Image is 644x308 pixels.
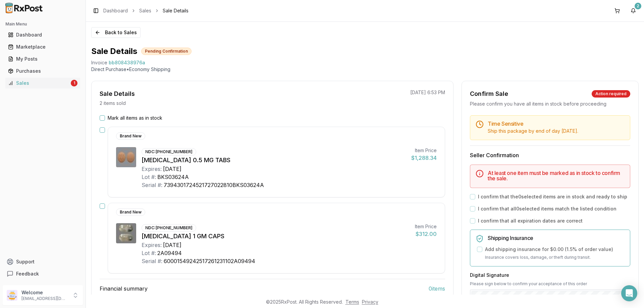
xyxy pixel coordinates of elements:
[116,132,145,140] div: Brand New
[470,281,630,287] p: Please sign below to confirm your acceptance of this order
[5,77,80,89] a: Sales1
[478,193,627,200] label: I confirm that the 0 selected items are in stock and ready to ship
[139,7,151,14] a: Sales
[3,29,83,40] button: Dashboard
[411,154,437,162] div: $1,288.34
[142,165,162,173] div: Expires:
[362,299,378,305] a: Privacy
[21,289,68,296] p: Welcome
[142,249,156,257] div: Lot #:
[116,223,136,243] img: Vascepa 1 GM CAPS
[91,59,107,66] div: Invoice
[415,223,437,230] div: Item Price
[100,89,135,99] div: Sale Details
[415,230,437,238] div: $312.00
[163,7,189,14] span: Sale Details
[3,54,83,64] button: My Posts
[157,173,189,181] div: BKS03624A
[592,90,630,98] div: Action required
[5,53,80,65] a: My Posts
[142,241,162,249] div: Expires:
[485,254,625,261] p: Insurance covers loss, damage, or theft during transit.
[142,232,410,241] div: [MEDICAL_DATA] 1 GM CAPS
[470,101,630,107] div: Please confirm you have all items in stock before proceeding
[100,285,148,293] span: Financial summary
[142,257,162,265] div: Serial #:
[470,272,630,279] h3: Digital Signature
[410,89,445,96] p: [DATE] 6:53 PM
[470,89,508,99] div: Confirm Sale
[488,235,625,241] h5: Shipping Insurance
[71,80,77,86] div: 1
[109,59,145,66] span: bb808438976a
[8,56,77,62] div: My Posts
[488,170,625,181] h5: At least one item must be marked as in stock to confirm the sale.
[621,285,637,301] div: Open Intercom Messenger
[164,181,264,189] div: 7394301724521727022810BKS03624A
[100,100,126,107] p: 2 items sold
[635,3,641,9] div: 2
[16,270,39,277] span: Feedback
[163,165,181,173] div: [DATE]
[142,224,196,232] div: NDC: [PHONE_NUMBER]
[3,66,83,76] button: Purchases
[485,246,613,253] label: Add shipping insurance for $0.00 ( 1.5 % of order value)
[103,7,128,14] a: Dashboard
[5,65,80,77] a: Purchases
[8,44,77,50] div: Marketplace
[8,80,69,86] div: Sales
[470,151,630,159] h3: Seller Confirmation
[3,256,83,268] button: Support
[103,7,189,14] nav: breadcrumb
[116,208,145,216] div: Brand New
[411,147,437,154] div: Item Price
[142,181,162,189] div: Serial #:
[164,257,255,265] div: 60001549242517261231102A09494
[429,285,445,293] span: 0 item s
[5,41,80,53] a: Marketplace
[488,128,578,134] span: Ship this package by end of day [DATE] .
[8,32,77,38] div: Dashboard
[3,78,83,88] button: Sales1
[91,66,639,73] p: Direct Purchase • Economy Shipping
[142,148,196,156] div: NDC: [PHONE_NUMBER]
[478,205,616,212] label: I confirm that all 0 selected items match the listed condition
[478,218,583,224] label: I confirm that all expiration dates are correct
[5,21,80,27] h2: Main Menu
[141,48,192,55] div: Pending Confirmation
[142,156,406,165] div: [MEDICAL_DATA] 0.5 MG TABS
[91,46,137,57] h1: Sale Details
[8,68,77,74] div: Purchases
[7,290,17,301] img: User avatar
[21,296,68,301] p: [EMAIL_ADDRESS][DOMAIN_NAME]
[488,121,625,126] h5: Time Sensitive
[628,5,639,16] button: 2
[3,268,83,280] button: Feedback
[91,27,141,38] button: Back to Sales
[5,29,80,41] a: Dashboard
[108,115,162,121] label: Mark all items as in stock
[142,173,156,181] div: Lot #:
[345,299,359,305] a: Terms
[163,241,181,249] div: [DATE]
[3,3,46,13] img: RxPost Logo
[3,42,83,52] button: Marketplace
[116,147,136,167] img: Rexulti 0.5 MG TABS
[157,249,182,257] div: 2A09494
